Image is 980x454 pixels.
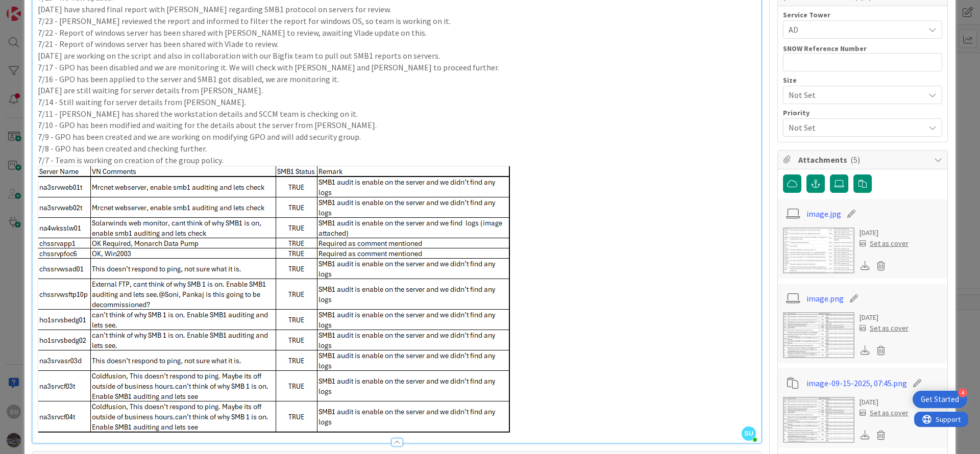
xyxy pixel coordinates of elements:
[38,38,756,50] p: 7/21 - Report of windows server has been shared with Vlade to review.
[860,228,909,238] div: [DATE]
[783,11,942,18] div: Service Tower
[958,388,967,397] div: 4
[789,88,919,102] span: Not Set
[38,4,756,15] p: [DATE] have shared final report with [PERSON_NAME] regarding SMB1 protocol on servers for review.
[38,27,756,39] p: 7/22 - Report of windows server has been shared with [PERSON_NAME] to review, awaiting Vlade upda...
[38,62,756,73] p: 7/17 - GPO has been disabled and we are monitoring it. We will check with [PERSON_NAME] and [PERS...
[860,408,909,418] div: Set as cover
[38,166,510,433] img: image.png
[38,119,756,131] p: 7/10 - GPO has been modified and waiting for the details about the server from [PERSON_NAME].
[38,143,756,155] p: 7/8 - GPO has been created and checking further.
[921,394,959,405] div: Get Started
[860,238,909,249] div: Set as cover
[850,155,860,165] span: ( 5 )
[798,154,929,166] span: Attachments
[806,377,907,389] a: image-09-15-2025, 07:45.png
[860,312,909,323] div: [DATE]
[38,50,756,62] p: [DATE] are working on the script and also in collaboration with our Bigfix team to pull out SMB1 ...
[38,108,756,120] p: 7/11 - [PERSON_NAME] has shared the workstation details and SCCM team is checking on it.
[38,85,756,96] p: [DATE] are still waiting for server details from [PERSON_NAME].
[742,426,756,441] span: SU
[38,73,756,85] p: 7/16 - GPO has been applied to the server and SMB1 got disabled, we are monitoring it.
[783,44,867,53] label: SNOW Reference Number
[806,292,844,305] a: image.png
[38,131,756,143] p: 7/9 - GPO has been created and we are working on modifying GPO and will add security group.
[860,428,871,442] div: Download
[860,344,871,357] div: Download
[860,259,871,272] div: Download
[789,120,919,135] span: Not Set
[860,397,909,408] div: [DATE]
[783,109,942,116] div: Priority
[806,208,841,220] a: image.jpg
[860,323,909,334] div: Set as cover
[38,96,756,108] p: 7/14 - Still waiting for server details from [PERSON_NAME].
[789,23,924,36] span: AD
[783,77,942,84] div: Size
[21,2,46,14] span: Support
[913,391,967,408] div: Open Get Started checklist, remaining modules: 4
[38,15,756,27] p: 7/23 - [PERSON_NAME] reviewed the report and informed to filter the report for windows OS, so tea...
[38,155,756,166] p: 7/7 - Team is working on creation of the group policy.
